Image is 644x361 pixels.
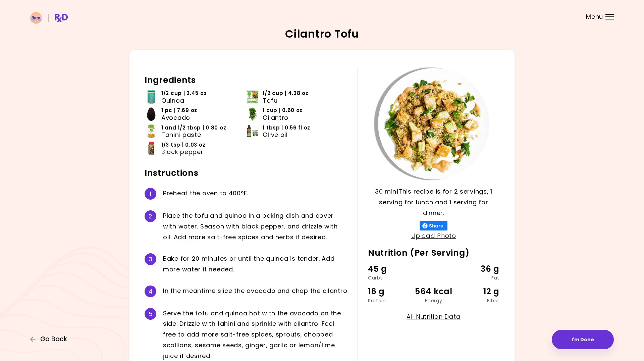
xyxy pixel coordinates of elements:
[145,253,156,265] div: 3
[285,29,359,39] h2: Cilantro Tofu
[161,141,205,149] span: 1/3 tsp | 0.03 oz
[420,221,447,230] button: Share
[145,210,156,222] div: 2
[30,12,68,24] img: RxDiet
[145,168,347,178] h2: Instructions
[455,263,499,275] div: 36 g
[368,263,412,275] div: 45 g
[40,336,67,343] span: Go Back
[145,308,156,320] div: 5
[161,90,207,97] span: 1/2 cup | 3.45 oz
[163,286,347,297] div: I n t h e m e a n t i m e s l i c e t h e a v o c a d o a n d c h o p t h e c i l a n t r o
[263,97,277,104] span: Tofu
[455,275,499,280] div: Fat
[145,75,347,86] h2: Ingredients
[145,188,156,200] div: 1
[163,188,347,200] div: P r e h e a t t h e o v e n t o 4 0 0 ° F .
[263,90,308,97] span: 1/2 cup | 4.38 oz
[455,298,499,303] div: Fiber
[368,186,499,218] p: 30 min | This recipe is for 2 servings, 1 serving for lunch and 1 serving for dinner.
[163,253,347,275] div: B a k e f o r 2 0 m i n u t e s o r u n t i l t h e q u i n o a i s t e n d e r . A d d m o r e w...
[552,330,614,349] button: I'm Done
[161,97,184,104] span: Quinoa
[161,148,204,156] span: Black pepper
[30,336,70,343] button: Go Back
[263,131,287,139] span: Olive oil
[161,131,201,139] span: Tahini paste
[145,286,156,297] div: 4
[368,298,412,303] div: Protein
[263,107,303,114] span: 1 cup | 0.60 oz
[161,107,197,114] span: 1 pc | 7.69 oz
[407,312,461,321] a: All Nutrition Data
[411,231,456,240] a: Upload Photo
[368,285,412,298] div: 16 g
[368,275,412,280] div: Carbs
[412,285,456,298] div: 564 kcal
[586,14,603,20] span: Menu
[163,210,347,243] div: P l a c e t h e t o f u a n d q u i n o a i n a b a k i n g d i s h a n d c o v e r w i t h w a t...
[412,298,456,303] div: Energy
[161,114,190,121] span: Avocado
[263,114,288,121] span: Cilantro
[368,248,499,258] h2: Nutrition (Per Serving)
[428,223,445,228] span: Share
[455,285,499,298] div: 12 g
[263,124,310,132] span: 1 tbsp | 0.56 fl oz
[161,124,226,132] span: 1 and 1/2 tbsp | 0.80 oz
